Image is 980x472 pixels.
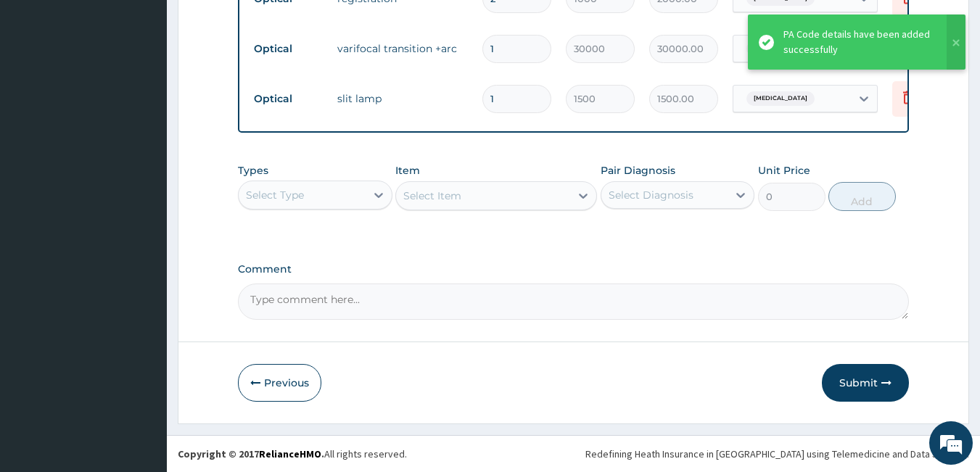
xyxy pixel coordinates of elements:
[238,263,910,276] label: Comment
[783,27,933,57] div: PA Code details have been added successfully
[828,182,896,211] button: Add
[75,81,244,100] div: Chat with us now
[27,73,59,109] img: d_794563401_company_1708531726252_794563401
[395,163,420,178] label: Item
[247,86,330,112] td: Optical
[178,447,324,460] strong: Copyright © 2017 .
[246,188,304,202] div: Select Type
[822,364,909,402] button: Submit
[167,435,980,472] footer: All rights reserved.
[758,163,810,178] label: Unit Price
[746,91,815,106] span: [MEDICAL_DATA]
[7,316,276,367] textarea: Type your message and hit 'Enter'
[238,364,321,402] button: Previous
[601,163,675,178] label: Pair Diagnosis
[238,7,273,42] div: Minimize live chat window
[585,447,969,461] div: Redefining Heath Insurance in [GEOGRAPHIC_DATA] using Telemedicine and Data Science!
[259,447,321,460] a: RelianceHMO
[247,36,330,62] td: Optical
[330,34,475,63] td: varifocal transition +arc
[746,41,815,56] span: [MEDICAL_DATA]
[609,188,693,202] div: Select Diagnosis
[84,143,200,289] span: We're online!
[330,84,475,113] td: slit lamp
[238,165,268,177] label: Types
